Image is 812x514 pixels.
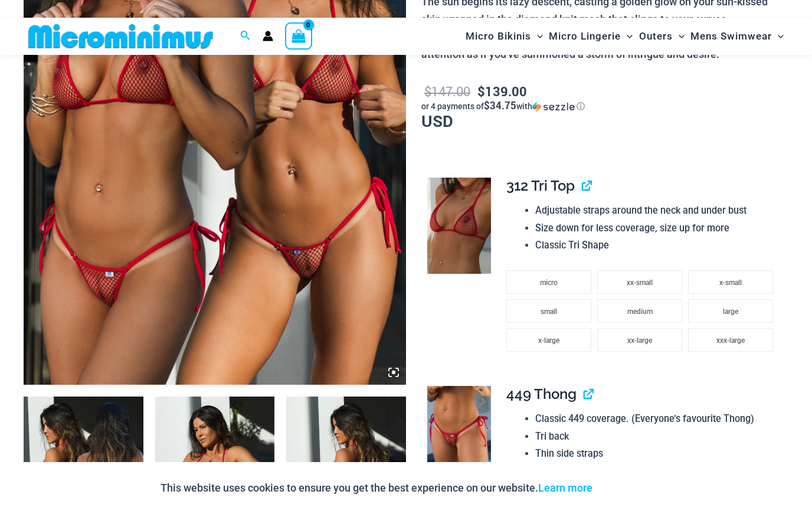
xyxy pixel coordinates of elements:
a: Search icon link [240,29,251,44]
p: USD [421,81,788,129]
span: Menu Toggle [621,21,633,51]
li: medium [597,299,682,323]
li: small [506,299,591,323]
span: Menu Toggle [673,21,685,51]
li: xxx-large [688,328,773,352]
span: Menu Toggle [531,21,543,51]
a: Learn more [538,482,592,494]
li: micro [506,270,591,294]
img: Summer Storm Red 312 Tri Top [427,178,491,273]
span: Outers [639,21,673,51]
span: 449 Thong [506,385,577,402]
div: or 4 payments of with [421,100,788,112]
span: Micro Bikinis [466,21,531,51]
span: Micro Lingerie [549,21,621,51]
span: x-large [538,336,559,345]
a: OutersMenu ToggleMenu Toggle [636,21,687,51]
span: micro [540,279,558,287]
p: This website uses cookies to ensure you get the best experience on our website. [161,479,592,497]
button: Accept [601,474,651,502]
span: Mens Swimwear [690,21,772,51]
li: Tri back [535,428,779,446]
span: xx-small [627,279,653,287]
li: Classic Tri Shape [535,237,779,254]
a: Account icon link [263,31,273,41]
nav: Site Navigation [461,19,788,53]
li: Size down for less coverage, size up for more [535,220,779,237]
span: large [723,307,738,316]
li: xx-large [597,328,682,352]
span: medium [627,307,653,316]
a: View Shopping Cart, empty [285,22,312,50]
span: 312 Tri Top [506,177,575,194]
li: Thin side straps [535,445,779,463]
li: large [688,299,773,323]
span: small [541,307,557,316]
li: x-large [506,328,591,352]
img: MM SHOP LOGO FLAT [24,23,218,50]
span: x-small [719,279,742,287]
img: Summer Storm Red 449 Thong [427,386,491,482]
li: Classic 449 coverage. (Everyone’s favourite Thong) [535,410,779,428]
span: $ [424,83,431,100]
span: Menu Toggle [772,21,784,51]
li: x-small [688,270,773,294]
span: $ [477,83,485,100]
img: Sezzle [532,102,575,112]
a: Micro BikinisMenu ToggleMenu Toggle [463,21,546,51]
span: xxx-large [716,336,745,345]
li: Adjustable straps around the neck and under bust [535,202,779,220]
a: Micro LingerieMenu ToggleMenu Toggle [546,21,636,51]
li: xx-small [597,270,682,294]
div: or 4 payments of$34.75withSezzle Click to learn more about Sezzle [421,100,788,112]
a: Mens SwimwearMenu ToggleMenu Toggle [687,21,787,51]
bdi: 147.00 [424,83,470,100]
span: xx-large [627,336,652,345]
bdi: 139.00 [477,83,527,100]
span: $34.75 [484,99,516,112]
